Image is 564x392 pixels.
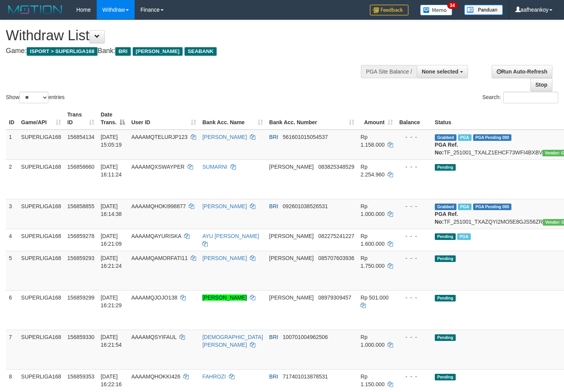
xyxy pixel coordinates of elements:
[6,108,18,130] th: ID
[202,233,259,239] a: AYU [PERSON_NAME]
[269,255,314,261] span: [PERSON_NAME]
[131,203,186,209] span: AAAAMQHOKI998877
[18,130,65,160] td: SUPERLIGA168
[67,164,94,170] span: 156858660
[435,334,456,341] span: Pending
[101,134,122,148] span: [DATE] 15:05:19
[464,5,503,15] img: panduan.png
[131,233,181,239] span: AAAAMQAYURISKA
[18,229,65,251] td: SUPERLIGA168
[361,65,417,78] div: PGA Site Balance /
[6,290,18,330] td: 6
[101,294,122,308] span: [DATE] 16:21:29
[399,133,429,141] div: - - -
[6,159,18,199] td: 2
[283,334,328,340] span: Copy 100701004962506 to clipboard
[202,255,247,261] a: [PERSON_NAME]
[18,251,65,290] td: SUPERLIGA168
[18,199,65,229] td: SUPERLIGA168
[27,47,97,56] span: ISPORT > SUPERLIGA168
[202,373,226,380] a: FAHROZI
[131,134,188,140] span: AAAAMQTELURJP123
[202,134,247,140] a: [PERSON_NAME]
[269,334,278,340] span: BRI
[458,134,472,141] span: Marked by aafsengchandara
[458,204,472,210] span: Marked by aafsengchandara
[361,164,385,178] span: Rp 2.254.960
[435,164,456,171] span: Pending
[399,163,429,171] div: - - -
[370,5,408,15] img: Feedback.jpg
[128,108,199,130] th: User ID: activate to sort column ascending
[399,333,429,341] div: - - -
[6,4,65,15] img: MOTION_logo.png
[473,204,512,210] span: PGA Pending
[6,229,18,251] td: 4
[269,134,278,140] span: BRI
[199,108,266,130] th: Bank Acc. Name: activate to sort column ascending
[101,203,122,217] span: [DATE] 16:14:38
[101,164,122,178] span: [DATE] 16:11:24
[417,65,468,78] button: None selected
[101,334,122,348] span: [DATE] 16:21:54
[361,334,385,348] span: Rp 1.000.000
[492,65,552,78] a: Run Auto-Refresh
[67,373,94,380] span: 156859353
[447,2,458,9] span: 34
[435,211,458,225] b: PGA Ref. No:
[399,254,429,262] div: - - -
[18,108,65,130] th: Game/API: activate to sort column ascending
[269,233,314,239] span: [PERSON_NAME]
[422,68,458,75] span: None selected
[202,294,247,301] a: [PERSON_NAME]
[185,47,217,56] span: SEABANK
[435,134,456,141] span: Grabbed
[67,203,94,209] span: 156858855
[318,255,354,261] span: Copy 085707603936 to clipboard
[399,294,429,301] div: - - -
[396,108,432,130] th: Balance
[67,233,94,239] span: 156859278
[318,294,352,301] span: Copy 08979309457 to clipboard
[269,373,278,380] span: BRI
[399,202,429,210] div: - - -
[435,295,456,301] span: Pending
[67,255,94,261] span: 156859293
[435,142,458,156] b: PGA Ref. No:
[131,373,180,380] span: AAAAMQHOKKI426
[202,164,227,170] a: SUMARNI
[318,233,354,239] span: Copy 082275241227 to clipboard
[6,28,368,43] h1: Withdraw List
[269,203,278,209] span: BRI
[482,92,558,103] label: Search:
[318,164,354,170] span: Copy 083825348529 to clipboard
[435,374,456,380] span: Pending
[6,330,18,369] td: 7
[101,255,122,269] span: [DATE] 16:21:24
[131,164,185,170] span: AAAAMQXSWAYPER
[269,164,314,170] span: [PERSON_NAME]
[131,334,176,340] span: AAAAMQSYIFAUL
[283,134,328,140] span: Copy 561601015054537 to clipboard
[361,203,385,217] span: Rp 1.000.000
[361,134,385,148] span: Rp 1.158.000
[457,233,471,240] span: Marked by aafheankoy
[266,108,357,130] th: Bank Acc. Number: activate to sort column ascending
[18,330,65,369] td: SUPERLIGA168
[101,233,122,247] span: [DATE] 16:21:09
[435,233,456,240] span: Pending
[283,373,328,380] span: Copy 717401013878531 to clipboard
[399,373,429,380] div: - - -
[420,5,453,15] img: Button%20Memo.svg
[131,255,188,261] span: AAAAMQAMORFATI11
[67,334,94,340] span: 156859330
[530,78,552,91] a: Stop
[283,203,328,209] span: Copy 092601038526531 to clipboard
[435,204,456,210] span: Grabbed
[503,92,558,103] input: Search:
[67,134,94,140] span: 156854134
[202,203,247,209] a: [PERSON_NAME]
[6,47,368,55] h4: Game: Bank:
[18,159,65,199] td: SUPERLIGA168
[97,108,128,130] th: Date Trans.: activate to sort column descending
